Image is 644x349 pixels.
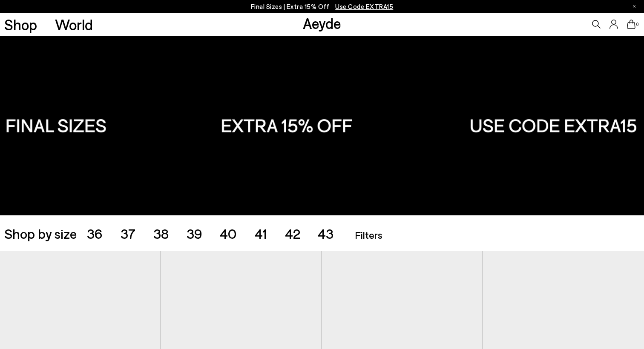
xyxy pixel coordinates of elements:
span: Filters [355,229,382,241]
span: Shop by size [4,226,77,240]
span: 41 [255,225,267,241]
span: 37 [121,225,135,241]
p: Final Sizes | Extra 15% Off [251,1,394,12]
span: 42 [285,225,300,241]
a: Aeyde [303,14,341,32]
a: World [55,17,93,32]
a: 0 [627,20,635,29]
a: Shop [4,17,37,32]
span: Navigate to /collections/ss25-final-sizes [335,3,393,10]
span: 43 [318,225,333,241]
span: 39 [187,225,202,241]
span: 38 [153,225,169,241]
span: 0 [635,22,640,27]
span: 36 [87,225,103,241]
span: 40 [220,225,237,241]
